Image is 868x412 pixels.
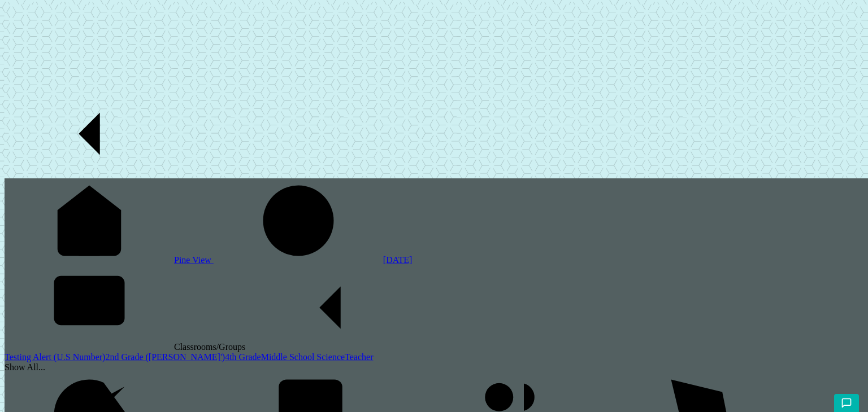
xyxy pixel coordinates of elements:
span: Classrooms/Groups [174,342,415,352]
a: Pine View [5,255,214,265]
a: Testing Alert (U.S Number) [5,352,105,362]
div: Show All... [5,362,868,372]
span: [DATE] [383,255,413,265]
a: Middle School Science [261,352,345,362]
a: 4th Grade [225,352,261,362]
a: 2nd Grade ([PERSON_NAME]') [105,352,225,362]
a: [DATE] [214,255,413,265]
a: Teacher [345,352,373,362]
span: Pine View [174,255,214,265]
